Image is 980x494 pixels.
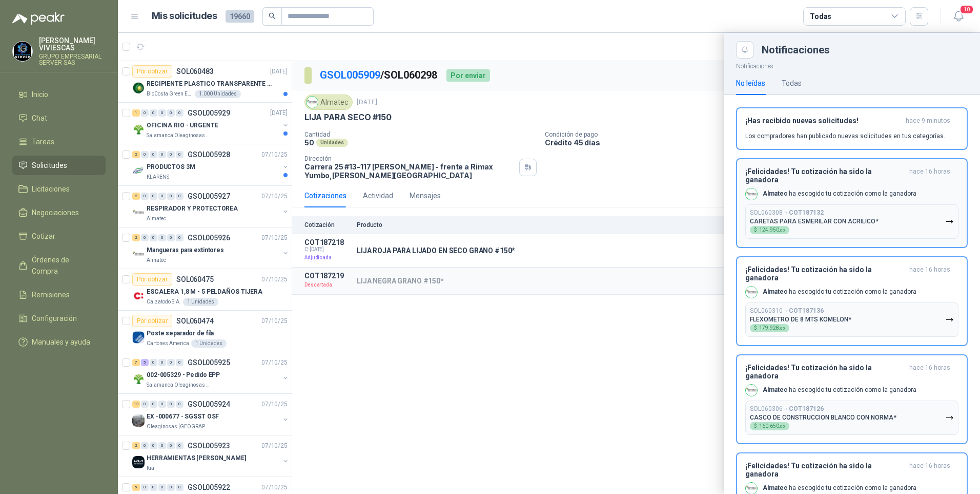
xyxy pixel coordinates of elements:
span: Remisiones [32,289,70,300]
span: ,00 [779,228,785,233]
button: ¡Felicidades! Tu cotización ha sido la ganadorahace 16 horas Company LogoAlmatec ha escogido tu c... [736,158,968,248]
p: ha escogido tu cotización como la ganadora [763,484,916,492]
h3: ¡Felicidades! Tu cotización ha sido la ganadora [745,265,905,282]
a: Inicio [12,85,106,104]
span: 124.950 [759,227,785,233]
span: Chat [32,112,47,124]
span: Órdenes de Compra [32,254,96,277]
span: 160.650 [759,424,785,429]
a: Remisiones [12,285,106,305]
div: Todas [782,78,802,89]
p: FLEXOMETRO DE 8 MTS KOMELON* [750,316,851,323]
span: Manuales y ayuda [32,336,90,348]
div: $ [750,422,789,430]
span: hace 16 horas [909,265,950,282]
h3: ¡Felicidades! Tu cotización ha sido la ganadora [745,364,905,380]
span: ,00 [779,424,785,429]
h3: ¡Felicidades! Tu cotización ha sido la ganadora [745,462,905,478]
a: Cotizar [12,226,106,246]
h1: Mis solicitudes [152,9,217,24]
p: ha escogido tu cotización como la ganadora [763,189,916,198]
span: hace 9 minutos [906,117,950,125]
p: GRUPO EMPRESARIAL SERVER SAS [39,53,106,66]
span: ,00 [779,326,785,331]
b: Almatec [763,484,787,491]
img: Company Logo [746,385,757,396]
span: Licitaciones [32,183,70,195]
button: SOL060306→COT187126CASCO DE CONSTRUCCION BLANCO CON NORMA*$160.650,00 [745,401,958,435]
div: No leídas [736,78,765,89]
span: 19660 [226,10,254,23]
a: Chat [12,108,106,128]
p: CASCO DE CONSTRUCCION BLANCO CON NORMA* [750,414,896,421]
p: Los compradores han publicado nuevas solicitudes en tus categorías. [745,131,945,141]
span: search [269,12,276,20]
span: Negociaciones [32,207,79,218]
p: ha escogido tu cotización como la ganadora [763,386,916,394]
button: ¡Has recibido nuevas solicitudes!hace 9 minutos Los compradores han publicado nuevas solicitudes ... [736,107,968,150]
h3: ¡Felicidades! Tu cotización ha sido la ganadora [745,167,905,184]
span: 179.928 [759,326,785,331]
div: Todas [810,11,831,22]
button: ¡Felicidades! Tu cotización ha sido la ganadorahace 16 horas Company LogoAlmatec ha escogido tu c... [736,256,968,346]
img: Company Logo [746,287,757,298]
p: [PERSON_NAME] VIVIESCAS [39,37,106,51]
b: Almatec [763,288,787,295]
b: COT187132 [789,209,824,216]
button: ¡Felicidades! Tu cotización ha sido la ganadorahace 16 horas Company LogoAlmatec ha escogido tu c... [736,354,968,444]
span: Solicitudes [32,160,67,171]
span: 10 [959,5,974,14]
img: Logo peakr [12,12,65,25]
b: Almatec [763,190,787,197]
span: hace 16 horas [909,364,950,380]
b: COT187136 [789,307,824,314]
span: Cotizar [32,231,55,242]
button: Close [736,41,753,59]
a: Solicitudes [12,156,106,175]
div: $ [750,226,789,234]
span: Tareas [32,136,54,147]
div: Notificaciones [762,45,968,55]
a: Manuales y ayuda [12,332,106,352]
span: Configuración [32,313,77,324]
span: hace 16 horas [909,167,950,184]
a: Licitaciones [12,179,106,199]
p: Notificaciones [724,59,980,71]
p: SOL060308 → [750,209,824,217]
a: Órdenes de Compra [12,250,106,281]
span: Inicio [32,89,48,100]
p: SOL060310 → [750,307,824,315]
button: SOL060308→COT187132CARETAS PARA ESMERILAR CON ACRILICO*$124.950,00 [745,204,958,239]
a: Configuración [12,309,106,328]
img: Company Logo [746,483,757,494]
div: $ [750,324,789,332]
b: Almatec [763,386,787,393]
span: hace 16 horas [909,462,950,478]
button: 10 [949,7,968,26]
a: Negociaciones [12,203,106,222]
img: Company Logo [13,42,32,61]
a: Tareas [12,132,106,151]
p: CARETAS PARA ESMERILAR CON ACRILICO* [750,218,879,225]
img: Company Logo [746,188,757,200]
p: SOL060306 → [750,405,824,413]
button: SOL060310→COT187136FLEXOMETRO DE 8 MTS KOMELON*$179.928,00 [745,302,958,337]
h3: ¡Has recibido nuevas solicitudes! [745,117,902,125]
p: ha escogido tu cotización como la ganadora [763,288,916,296]
b: COT187126 [789,405,824,412]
